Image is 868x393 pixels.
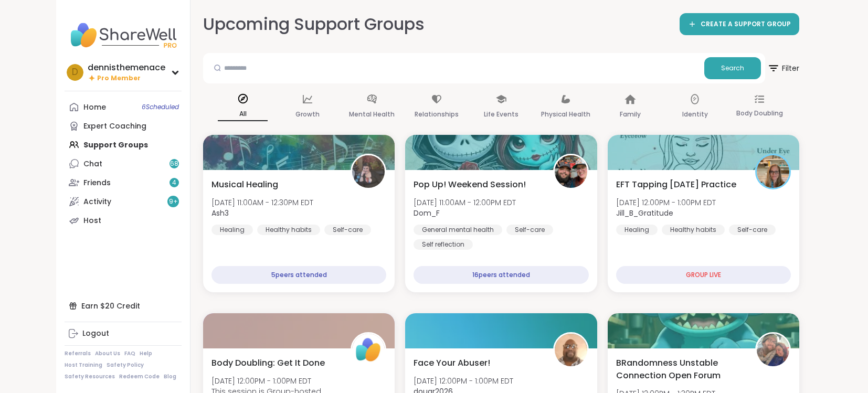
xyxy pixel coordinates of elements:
[414,266,588,284] div: 16 peers attended
[414,178,526,191] span: Pop Up! Weekend Session!
[682,108,708,121] p: Identity
[211,357,325,369] span: Body Doubling: Get It Done
[65,17,182,54] img: ShareWell Nav Logo
[107,362,144,369] a: Safety Policy
[414,357,490,369] span: Face Your Abuser!
[97,74,141,83] span: Pro Member
[211,266,386,284] div: 5 peers attended
[170,160,178,168] span: 68
[218,108,268,121] p: All
[119,373,160,380] a: Redeem Code
[620,108,641,121] p: Family
[88,62,165,73] div: dennisthemenace
[349,108,395,121] p: Mental Health
[65,98,182,116] a: Home6Scheduled
[352,334,385,366] img: ShareWell
[484,108,518,121] p: Life Events
[65,154,182,173] a: Chat68
[140,350,152,357] a: Help
[83,178,111,188] div: Friends
[142,103,179,111] span: 6 Scheduled
[83,216,101,226] div: Host
[65,324,182,343] a: Logout
[541,108,590,121] p: Physical Health
[211,208,229,218] b: Ash3
[65,373,115,380] a: Safety Resources
[211,178,278,191] span: Musical Healing
[324,225,371,235] div: Self-care
[767,56,799,81] span: Filter
[415,108,459,121] p: Relationships
[65,211,182,230] a: Host
[767,53,799,83] button: Filter
[65,116,182,135] a: Expert Coaching
[616,357,744,382] span: BRandomness Unstable Connection Open Forum
[65,192,182,211] a: Activity9+
[124,350,135,357] a: FAQ
[555,155,587,188] img: Dom_F
[757,334,789,366] img: BRandom502
[414,239,473,250] div: Self reflection
[352,155,385,188] img: Ash3
[65,173,182,192] a: Friends4
[757,155,789,188] img: Jill_B_Gratitude
[295,108,320,121] p: Growth
[83,159,102,169] div: Chat
[72,66,78,79] span: d
[616,197,716,208] span: [DATE] 12:00PM - 1:00PM EDT
[83,121,146,132] div: Expert Coaching
[414,225,502,235] div: General mental health
[414,208,440,218] b: Dom_F
[211,197,313,208] span: [DATE] 11:00AM - 12:30PM EDT
[616,178,736,191] span: EFT Tapping [DATE] Practice
[65,296,182,315] div: Earn $20 Credit
[555,334,587,366] img: dougr2026
[83,197,111,207] div: Activity
[701,20,791,29] span: CREATE A SUPPORT GROUP
[680,13,799,35] a: CREATE A SUPPORT GROUP
[164,373,176,380] a: Blog
[662,225,725,235] div: Healthy habits
[257,225,320,235] div: Healthy habits
[83,102,106,113] div: Home
[414,376,513,386] span: [DATE] 12:00PM - 1:00PM EDT
[721,63,744,73] span: Search
[203,13,425,36] h2: Upcoming Support Groups
[65,362,102,369] a: Host Training
[506,225,553,235] div: Self-care
[729,225,776,235] div: Self-care
[211,376,321,386] span: [DATE] 12:00PM - 1:00PM EDT
[704,57,761,79] button: Search
[65,350,91,357] a: Referrals
[736,107,783,120] p: Body Doubling
[616,208,673,218] b: Jill_B_Gratitude
[616,266,791,284] div: GROUP LIVE
[414,197,516,208] span: [DATE] 11:00AM - 12:00PM EDT
[82,328,109,339] div: Logout
[169,197,178,206] span: 9 +
[95,350,120,357] a: About Us
[616,225,658,235] div: Healing
[211,225,253,235] div: Healing
[172,178,176,187] span: 4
